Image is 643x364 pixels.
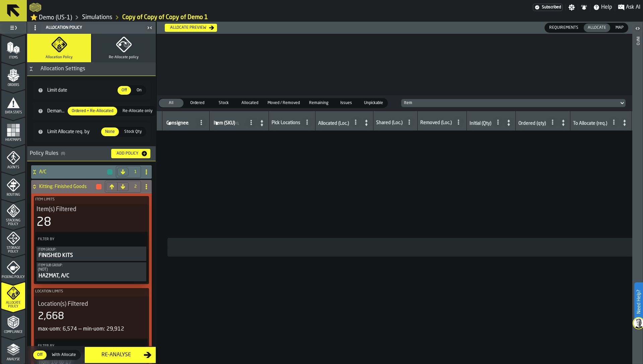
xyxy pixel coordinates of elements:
[120,127,146,137] label: button-switch-multi-Stock Qty
[133,184,138,189] span: 2
[635,283,642,321] label: Need Help?
[46,108,67,114] span: Demand Source
[545,23,583,33] label: button-switch-multi-Requirements
[1,282,25,309] li: menu Allocate Policy
[48,351,80,359] div: thumb
[264,99,304,107] div: thumb
[39,169,106,175] h4: A/C
[1,23,25,32] label: button-toggle-Toggle Full Menu
[27,62,156,76] h3: title-section-Allocation Settings
[1,330,25,334] span: Compliance
[601,3,612,11] span: Help
[38,252,145,260] div: FINISHED KITS
[37,206,76,213] span: Item(s) Filtered
[1,301,25,308] span: Allocate Policy
[132,86,146,95] div: thumb
[359,98,388,108] label: button-switch-multi-Unpickable
[611,23,628,33] label: button-switch-multi-Map
[158,98,184,108] label: button-switch-multi-All
[578,4,590,11] label: button-toggle-Notifications
[34,204,149,231] div: stat-Item(s) Filtered
[102,129,118,135] span: None
[1,117,25,144] li: menu Heatmaps
[134,87,144,93] span: On
[117,85,132,95] label: button-switch-multi-Off
[1,145,25,172] li: menu Agents
[210,98,236,108] label: button-switch-multi-Stock
[69,108,116,114] span: Ordered + Re-Allocated
[360,99,387,107] div: thumb
[118,86,131,95] div: thumb
[632,22,643,364] header: Info
[1,255,25,281] li: menu Picking Policy
[38,325,145,333] div: max-uom: 6,574 — min-uom: 29,912
[38,300,145,308] div: Title
[470,121,491,127] div: Initial (Qty)
[333,98,359,108] label: button-switch-multi-Issues
[28,22,145,33] div: Allocation Policy
[38,300,88,308] span: Location(s) Filtered
[185,99,210,107] div: thumb
[334,99,359,107] div: thumb
[38,248,145,252] div: Item Group:
[583,23,611,33] label: button-switch-multi-Allocate
[35,299,148,335] div: stat-Location(s) Filtered
[615,3,643,11] label: button-toggle-Ask AI
[34,196,149,203] label: Item Limits
[37,262,146,281] button: Item Sub Group:(NOT)HAZMAT, A/C
[263,98,304,108] label: button-switch-multi-Moved / Removed
[1,227,25,254] li: menu Storage Policy
[38,310,64,323] div: 2,668
[272,120,300,127] div: Pick Locations
[85,347,156,363] button: button-Re-Analyse
[1,193,25,197] span: Routing
[37,236,134,243] label: Filter By
[34,352,45,358] span: Off
[239,100,261,106] span: Allocated
[38,267,145,272] div: (NOT)
[533,4,563,11] div: Menu Subscription
[305,99,333,107] div: thumb
[31,165,113,179] div: A/C
[107,169,113,175] button: button-
[186,100,208,106] span: Ordered
[633,23,642,35] label: button-toggle-Open
[1,35,25,62] li: menu Items
[547,25,581,31] span: Requirements
[37,247,146,261] button: Item Group:FINISHED KITS
[566,4,578,11] label: button-toggle-Settings
[265,100,302,106] span: Moved / Removed
[167,25,209,30] div: Allocate preview
[37,206,146,213] div: Title
[46,55,73,60] span: Allocation Policy
[376,120,403,127] div: Shared (Loc.)
[89,351,144,359] div: Re-Analyse
[120,108,155,114] span: Re-Allocate only
[32,350,47,360] label: button-switch-multi-Off
[1,138,25,142] span: Heatmaps
[166,120,189,126] span: label
[118,106,157,116] label: button-switch-multi-Re-Allocate only
[38,264,145,267] div: Item Sub Group:
[1,56,25,60] span: Items
[30,14,72,21] a: link-to-/wh/i/103622fe-4b04-4da1-b95f-2619b9c959cc
[96,184,101,189] button: button-
[119,107,156,115] div: thumb
[518,121,546,127] div: Ordered (qty)
[67,106,118,116] label: button-switch-multi-Ordered + Re-Allocated
[585,25,609,31] span: Allocate
[109,55,139,60] span: Re-Allocate policy
[1,111,25,114] span: Data Stats
[1,246,25,254] span: Storage Policy
[1,63,25,89] li: menu Orders
[573,121,607,127] div: To Allocate (req.)
[100,127,120,137] label: button-switch-multi-None
[37,343,134,350] label: Filter By
[34,288,149,295] label: Location Limits
[33,351,47,359] div: thumb
[122,14,208,21] a: link-to-/wh/i/103622fe-4b04-4da1-b95f-2619b9c959cc/simulations/7c7df399-9104-4021-942b-0fab8fe44eaa
[211,99,236,107] div: thumb
[68,107,117,115] div: thumb
[1,309,25,336] li: menu Compliance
